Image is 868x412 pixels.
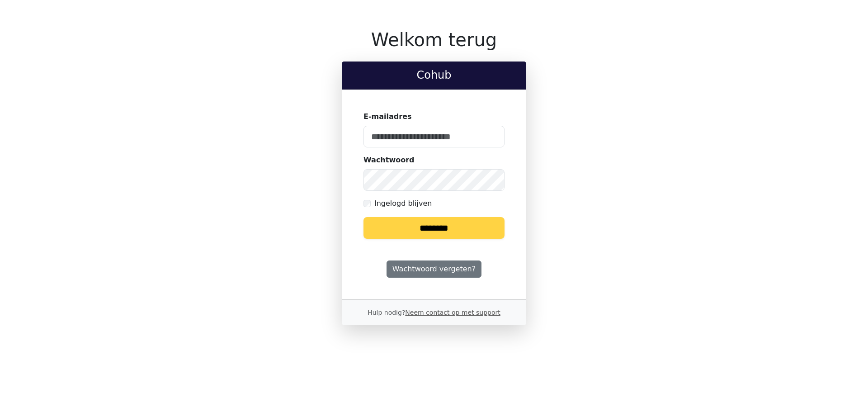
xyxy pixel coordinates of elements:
h2: Cohub [349,69,519,82]
a: Wachtwoord vergeten? [387,260,481,278]
small: Hulp nodig? [368,309,500,316]
a: Neem contact op met support [405,309,500,316]
label: Ingelogd blijven [374,198,432,209]
label: E-mailadres [363,111,412,122]
h1: Welkom terug [342,29,526,51]
label: Wachtwoord [363,155,415,166]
